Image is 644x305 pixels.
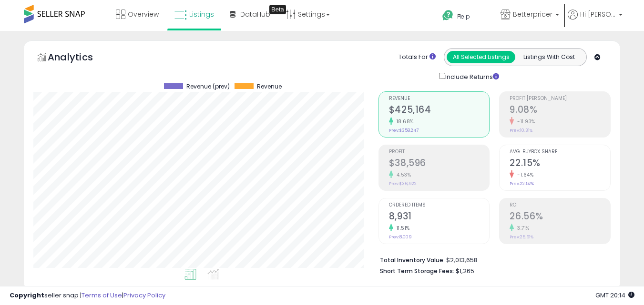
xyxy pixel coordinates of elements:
span: Profit [PERSON_NAME] [510,96,610,101]
strong: Copyright [10,291,44,300]
small: Prev: 8,009 [389,234,412,240]
span: Revenue [389,96,490,101]
span: Betterpricer [513,10,552,19]
span: Profit [389,149,490,155]
span: Listings [189,10,214,19]
small: 4.53% [393,171,411,178]
a: Terms of Use [82,291,122,300]
span: Revenue [257,83,282,90]
span: Avg. Buybox Share [510,149,610,155]
button: All Selected Listings [447,51,515,63]
span: Overview [128,10,159,19]
span: Help [457,12,470,20]
h2: 9.08% [510,104,610,117]
a: Privacy Policy [123,291,165,300]
span: Hi [PERSON_NAME] [580,10,616,19]
h2: $425,164 [389,104,490,117]
span: DataHub [240,10,270,19]
i: Get Help [442,10,454,21]
small: 18.68% [393,118,414,125]
span: ROI [510,203,610,208]
div: Totals For [399,53,436,62]
b: Short Term Storage Fees: [380,267,454,275]
a: Hi [PERSON_NAME] [568,10,623,31]
small: -1.64% [514,171,533,178]
small: -11.93% [514,118,535,125]
div: Tooltip anchor [269,5,286,14]
span: Revenue (prev) [186,83,230,90]
h2: 22.15% [510,157,610,170]
h2: $38,596 [389,157,490,170]
h2: 26.56% [510,211,610,224]
small: Prev: $358,247 [389,128,419,133]
li: $2,013,658 [380,254,603,265]
small: Prev: 10.31% [510,128,532,133]
a: Help [435,2,492,31]
small: Prev: $36,922 [389,181,417,187]
span: $1,265 [456,266,474,275]
h5: Analytics [48,50,112,66]
small: Prev: 22.52% [510,181,534,187]
button: Listings With Cost [515,51,583,63]
div: Include Returns [432,71,511,82]
b: Total Inventory Value: [380,256,445,264]
span: 2025-09-15 20:14 GMT [595,291,634,300]
small: 3.71% [514,225,530,232]
small: Prev: 25.61% [510,234,533,240]
div: seller snap | | [10,291,165,300]
h2: 8,931 [389,211,490,224]
span: Ordered Items [389,203,490,208]
small: 11.51% [393,225,410,232]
